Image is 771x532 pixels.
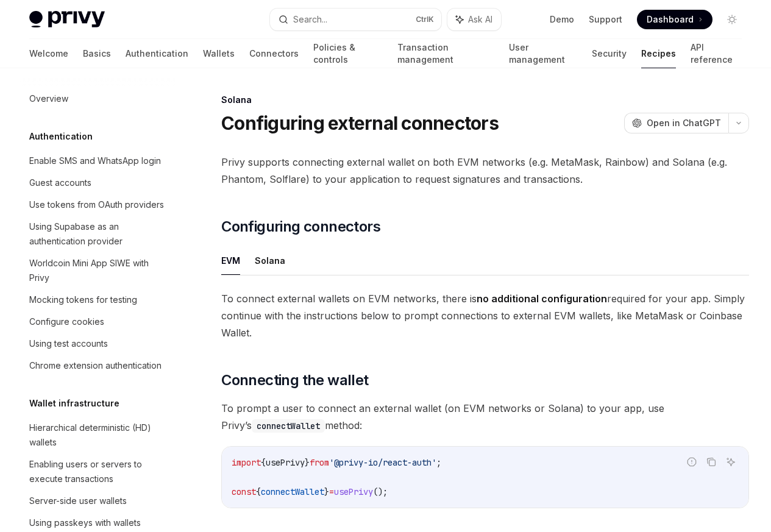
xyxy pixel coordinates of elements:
button: Toggle dark mode [722,10,742,29]
a: Using test accounts [20,333,176,355]
a: Hierarchical deterministic (HD) wallets [20,417,176,453]
button: Report incorrect code [684,454,700,470]
span: = [329,486,334,497]
span: connectWallet [261,486,324,497]
div: Configure cookies [29,314,104,329]
a: Recipes [641,39,676,68]
a: Guest accounts [20,172,176,194]
div: Server-side user wallets [29,494,127,508]
span: } [305,457,310,468]
button: Search...CtrlK [270,9,441,30]
button: Open in ChatGPT [624,113,728,133]
a: Wallets [203,39,235,68]
span: Dashboard [647,13,694,26]
a: Support [589,13,622,26]
a: Dashboard [637,10,712,29]
button: Ask AI [447,9,501,30]
a: Worldcoin Mini App SIWE with Privy [20,252,176,289]
div: Using test accounts [29,336,108,351]
div: Enabling users or servers to execute transactions [29,457,168,486]
span: const [232,486,256,497]
div: Use tokens from OAuth providers [29,197,164,212]
a: Connectors [249,39,299,68]
div: Enable SMS and WhatsApp login [29,154,161,168]
img: light logo [29,11,105,28]
button: Copy the contents from the code block [703,454,719,470]
h5: Wallet infrastructure [29,396,119,411]
span: ; [436,457,441,468]
a: Welcome [29,39,68,68]
span: To prompt a user to connect an external wallet (on EVM networks or Solana) to your app, use Privy... [221,400,749,434]
span: Connecting the wallet [221,371,368,390]
a: Security [592,39,627,68]
a: Using Supabase as an authentication provider [20,216,176,252]
a: API reference [691,39,742,68]
div: Guest accounts [29,176,91,190]
span: Privy supports connecting external wallet on both EVM networks (e.g. MetaMask, Rainbow) and Solan... [221,154,749,188]
span: from [310,457,329,468]
div: Worldcoin Mini App SIWE with Privy [29,256,168,285]
div: Using Supabase as an authentication provider [29,219,168,249]
span: Ask AI [468,13,492,26]
a: Demo [550,13,574,26]
span: Open in ChatGPT [647,117,721,129]
button: Ask AI [723,454,739,470]
span: { [261,457,266,468]
span: Ctrl K [416,15,434,24]
h1: Configuring external connectors [221,112,499,134]
a: Enable SMS and WhatsApp login [20,150,176,172]
div: Hierarchical deterministic (HD) wallets [29,420,168,450]
a: Enabling users or servers to execute transactions [20,453,176,490]
a: Server-side user wallets [20,490,176,512]
span: (); [373,486,388,497]
div: Solana [221,94,749,106]
a: Mocking tokens for testing [20,289,176,311]
span: usePrivy [334,486,373,497]
div: Mocking tokens for testing [29,293,137,307]
a: User management [509,39,578,68]
span: usePrivy [266,457,305,468]
div: Search... [293,12,327,27]
span: To connect external wallets on EVM networks, there is required for your app. Simply continue with... [221,290,749,341]
button: Solana [255,246,285,275]
span: } [324,486,329,497]
code: connectWallet [252,419,325,433]
h5: Authentication [29,129,93,144]
span: import [232,457,261,468]
a: Configure cookies [20,311,176,333]
span: Configuring connectors [221,217,380,236]
span: { [256,486,261,497]
a: Use tokens from OAuth providers [20,194,176,216]
strong: no additional configuration [477,293,607,305]
a: Basics [83,39,111,68]
div: Chrome extension authentication [29,358,162,373]
a: Overview [20,88,176,110]
span: '@privy-io/react-auth' [329,457,436,468]
a: Authentication [126,39,188,68]
button: EVM [221,246,240,275]
div: Using passkeys with wallets [29,516,141,530]
a: Chrome extension authentication [20,355,176,377]
a: Policies & controls [313,39,383,68]
div: Overview [29,91,68,106]
a: Transaction management [397,39,494,68]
